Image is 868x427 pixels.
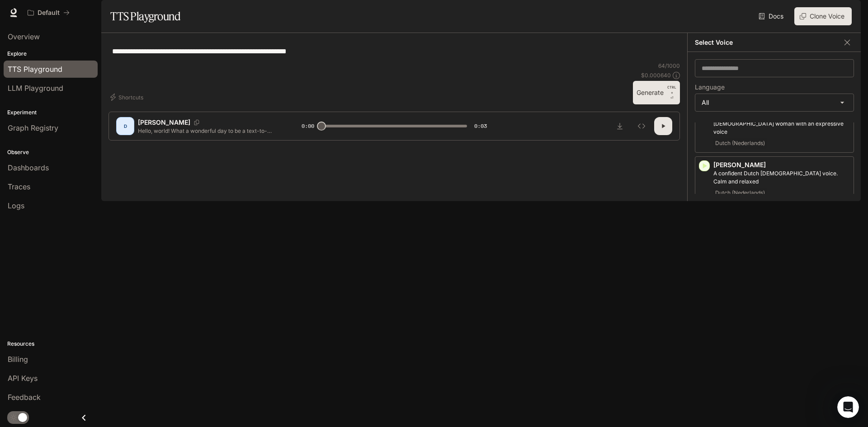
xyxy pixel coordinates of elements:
span: Dutch (Nederlands) [713,138,767,149]
p: Language [695,84,725,90]
div: All [695,94,854,111]
a: Docs [757,7,787,25]
button: Inspect [632,117,651,135]
p: [PERSON_NAME] [138,118,190,127]
p: [PERSON_NAME] [713,160,850,169]
p: CTRL + [667,84,676,95]
p: Default [38,9,60,17]
span: Dutch (Nederlands) [713,188,767,198]
h1: TTS Playground [110,7,180,25]
span: 0:03 [474,122,487,131]
p: 64 / 1000 [658,62,680,70]
span: 0:00 [302,122,314,131]
button: All workspaces [24,4,74,22]
button: Download audio [611,117,629,135]
p: Dutch woman with an expressive voice [713,120,850,136]
p: Hello, world! What a wonderful day to be a text-to-speech model! [138,127,280,135]
button: Copy Voice ID [190,120,203,125]
p: ⏎ [667,84,676,101]
button: Clone Voice [794,7,852,25]
div: D [118,119,132,133]
p: A confident Dutch male voice. Calm and relaxed [713,169,850,186]
button: GenerateCTRL +⏎ [633,81,680,104]
iframe: Intercom live chat [837,396,859,418]
p: $ 0.000640 [641,71,671,79]
button: Shortcuts [108,90,147,104]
